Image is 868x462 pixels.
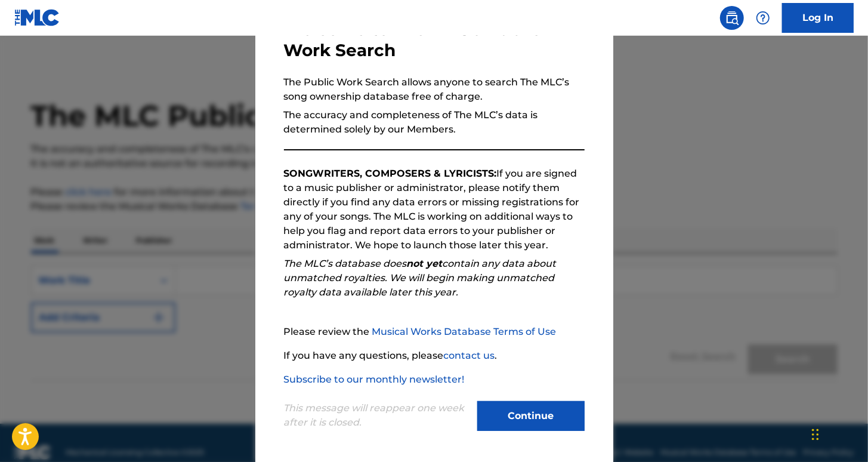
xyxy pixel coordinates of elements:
[284,167,585,252] p: If you are signed to a music publisher or administrator, please notify them directly if you find ...
[284,75,585,104] p: The Public Work Search allows anyone to search The MLC’s song ownership database free of charge.
[284,349,585,363] p: If you have any questions, please .
[284,401,470,430] p: This message will reappear one week after it is closed.
[756,11,770,25] img: help
[372,326,557,337] a: Musical Works Database Terms of Use
[720,6,744,30] a: Public Search
[284,19,585,61] h3: Welcome to The MLC's Public Work Search
[284,325,585,339] p: Please review the
[725,11,739,25] img: search
[14,9,60,26] img: MLC Logo
[444,350,495,361] a: contact us
[477,401,585,431] button: Continue
[782,3,854,33] a: Log In
[407,258,443,269] strong: not yet
[284,374,465,385] a: Subscribe to our monthly newsletter!
[808,405,868,462] iframe: Chat Widget
[284,258,557,298] em: The MLC’s database does contain any data about unmatched royalties. We will begin making unmatche...
[284,168,497,179] strong: SONGWRITERS, COMPOSERS & LYRICISTS:
[751,6,775,30] div: Help
[812,417,819,452] div: Drag
[284,108,585,137] p: The accuracy and completeness of The MLC’s data is determined solely by our Members.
